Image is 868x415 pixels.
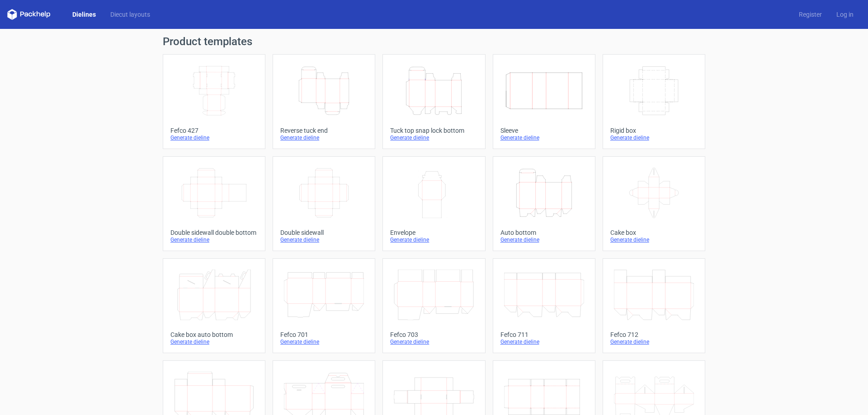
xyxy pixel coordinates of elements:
[170,338,258,345] div: Generate dieline
[163,36,705,47] h1: Product templates
[493,258,595,353] a: Fefco 711Generate dieline
[65,10,103,19] a: Dielines
[500,134,588,141] div: Generate dieline
[500,236,588,243] div: Generate dieline
[390,127,477,134] div: Tuck top snap lock bottom
[390,134,477,141] div: Generate dieline
[500,229,588,236] div: Auto bottom
[390,338,477,345] div: Generate dieline
[610,229,698,236] div: Cake box
[493,156,595,251] a: Auto bottomGenerate dieline
[163,54,265,149] a: Fefco 427Generate dieline
[273,156,375,251] a: Double sidewallGenerate dieline
[382,156,485,251] a: EnvelopeGenerate dieline
[382,258,485,353] a: Fefco 703Generate dieline
[170,236,258,243] div: Generate dieline
[390,331,477,338] div: Fefco 703
[610,134,698,141] div: Generate dieline
[500,331,588,338] div: Fefco 711
[603,54,705,149] a: Rigid boxGenerate dieline
[163,156,265,251] a: Double sidewall double bottomGenerate dieline
[273,54,375,149] a: Reverse tuck endGenerate dieline
[500,127,588,134] div: Sleeve
[610,338,698,345] div: Generate dieline
[829,10,861,19] a: Log in
[280,338,368,345] div: Generate dieline
[280,134,368,141] div: Generate dieline
[273,258,375,353] a: Fefco 701Generate dieline
[792,10,829,19] a: Register
[280,229,368,236] div: Double sidewall
[170,229,258,236] div: Double sidewall double bottom
[390,229,477,236] div: Envelope
[280,236,368,243] div: Generate dieline
[280,127,368,134] div: Reverse tuck end
[390,236,477,243] div: Generate dieline
[610,127,698,134] div: Rigid box
[103,10,157,19] a: Diecut layouts
[280,331,368,338] div: Fefco 701
[170,331,258,338] div: Cake box auto bottom
[603,258,705,353] a: Fefco 712Generate dieline
[170,134,258,141] div: Generate dieline
[610,331,698,338] div: Fefco 712
[493,54,595,149] a: SleeveGenerate dieline
[610,236,698,243] div: Generate dieline
[163,258,265,353] a: Cake box auto bottomGenerate dieline
[603,156,705,251] a: Cake boxGenerate dieline
[382,54,485,149] a: Tuck top snap lock bottomGenerate dieline
[170,127,258,134] div: Fefco 427
[500,338,588,345] div: Generate dieline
